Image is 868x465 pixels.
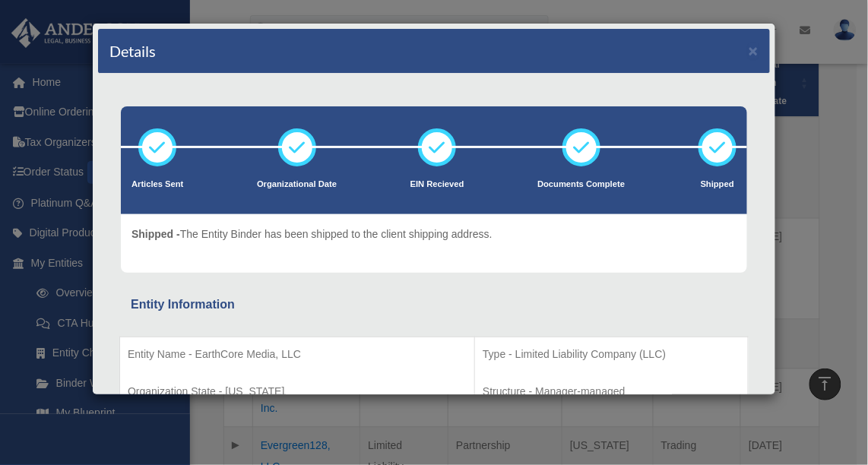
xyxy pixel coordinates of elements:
p: Structure - Manager-managed [483,382,740,401]
p: Organizational Date [257,177,337,192]
p: Articles Sent [131,177,183,192]
span: Shipped - [131,228,180,240]
h4: Details [109,40,156,62]
p: Type - Limited Liability Company (LLC) [483,345,740,364]
p: Organization State - [US_STATE] [128,382,467,401]
p: The Entity Binder has been shipped to the client shipping address. [131,225,493,244]
p: Shipped [699,177,737,192]
button: × [749,43,759,59]
p: Documents Complete [537,177,625,192]
p: EIN Recieved [410,177,464,192]
div: Entity Information [131,294,737,315]
p: Entity Name - EarthCore Media, LLC [128,345,467,364]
